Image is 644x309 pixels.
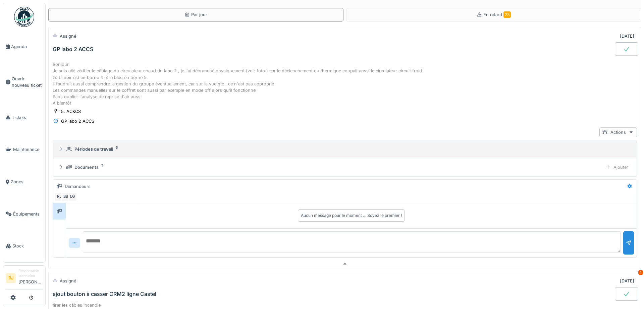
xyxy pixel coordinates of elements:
[6,273,16,283] li: RJ
[18,268,43,279] div: Responsable technicien
[602,162,631,172] div: Ajouter
[638,270,643,275] div: 1
[53,61,637,106] div: Bonjour, Je suis allé vérifier le câblage du circulateur chaud du labo 2 , je l'ai débranché phys...
[620,278,634,284] div: [DATE]
[11,179,43,185] span: Zones
[3,198,45,230] a: Équipements
[13,146,43,153] span: Maintenance
[74,164,99,170] div: Documents
[3,31,45,63] a: Agenda
[503,11,511,18] span: 23
[6,268,43,289] a: RJ Responsable technicien[PERSON_NAME]
[14,7,34,27] img: Badge_color-CXgf-gQk.svg
[3,102,45,134] a: Tickets
[620,33,634,39] div: [DATE]
[53,46,93,52] div: GP labo 2 ACCS
[13,211,43,217] span: Équipements
[74,146,113,152] div: Périodes de travail
[3,133,45,166] a: Maintenance
[56,143,634,155] summary: Périodes de travail3
[56,161,634,173] summary: Documents3Ajouter
[68,192,77,201] div: LG
[61,108,81,115] div: 5. AC&CS
[12,243,43,249] span: Stock
[18,268,43,288] li: [PERSON_NAME]
[12,76,43,88] span: Ouvrir nouveau ticket
[3,166,45,198] a: Zones
[12,114,43,121] span: Tickets
[61,192,70,201] div: BB
[184,11,207,18] div: Par jour
[60,278,76,284] div: Assigné
[54,192,64,201] div: RJ
[60,33,76,39] div: Assigné
[53,302,637,308] div: tirer les câbles incendie
[61,118,94,124] div: GP labo 2 ACCS
[301,213,402,219] div: Aucun message pour le moment … Soyez le premier !
[11,43,43,50] span: Agenda
[599,127,637,137] div: Actions
[3,230,45,262] a: Stock
[3,63,45,102] a: Ouvrir nouveau ticket
[53,291,156,297] div: ajout bouton à casser CRM2 ligne Castel
[65,183,91,190] div: Demandeurs
[483,12,511,17] span: En retard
